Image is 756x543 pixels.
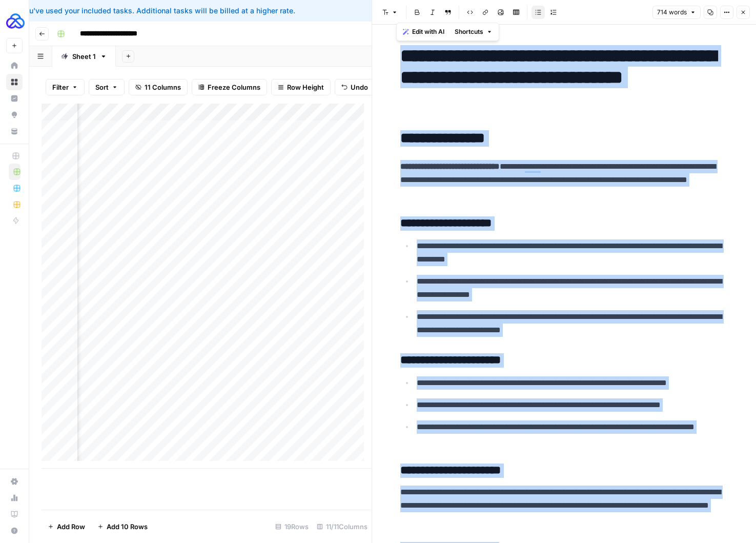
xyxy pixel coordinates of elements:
div: 11/11 Columns [313,518,372,535]
button: Add Row [42,518,91,535]
button: 714 words [652,6,701,19]
span: Filter [52,82,69,92]
button: 11 Columns [129,79,188,95]
img: AUQ Logo [6,12,25,30]
div: 19 Rows [271,518,313,535]
button: Freeze Columns [192,79,267,95]
button: Add 10 Rows [91,518,154,535]
a: Insights [6,90,23,107]
span: Edit with AI [412,27,444,36]
a: Usage [6,490,23,506]
a: Settings [6,473,23,490]
button: Shortcuts [451,25,497,38]
div: You've used your included tasks. Additional tasks will be billed at a higher rate. [8,6,482,16]
span: Row Height [287,82,324,92]
span: Add Row [57,521,85,532]
span: Shortcuts [455,27,483,36]
span: Freeze Columns [208,82,260,92]
a: Browse [6,74,23,90]
button: Undo [335,79,375,95]
button: Filter [46,79,85,95]
div: Sheet 1 [72,51,96,62]
button: Row Height [271,79,331,95]
span: Add 10 Rows [107,521,148,532]
a: Sheet 1 [52,46,116,67]
button: Sort [89,79,125,95]
button: Help + Support [6,522,23,539]
a: Home [6,57,23,74]
a: Learning Hub [6,506,23,522]
span: Undo [351,82,368,92]
a: Your Data [6,123,23,139]
span: 714 words [657,8,687,17]
button: Workspace: AUQ [6,8,23,34]
span: 11 Columns [145,82,181,92]
button: Edit with AI [399,25,448,38]
span: Sort [95,82,109,92]
a: Opportunities [6,107,23,123]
